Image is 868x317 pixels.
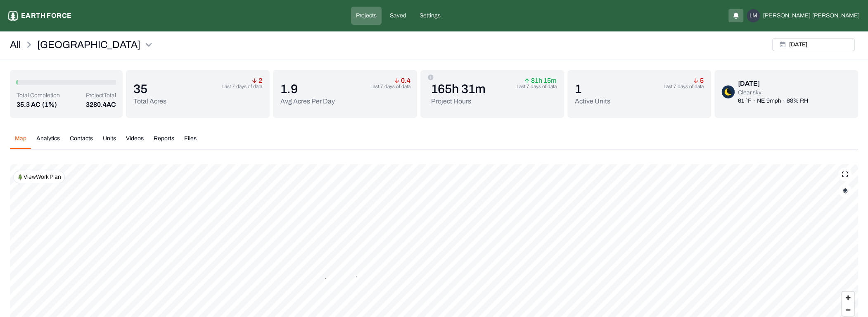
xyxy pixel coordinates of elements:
span: [PERSON_NAME] [812,12,860,20]
button: 35.3 AC(1%) [17,100,60,110]
p: Last 7 days of data [222,83,262,90]
p: Project Total [86,91,116,100]
p: (1%) [42,100,57,110]
p: 0.4 [394,78,410,83]
p: 1 [575,82,610,96]
p: 35.3 AC [17,100,40,110]
p: Project Hours [431,96,486,106]
p: 68% RH [787,97,808,105]
img: arrow [252,78,257,83]
p: 3280.4 AC [86,100,116,110]
button: 2 [325,278,326,279]
div: LM [747,9,760,22]
p: · [753,97,755,105]
p: Avg Acres Per Day [280,96,335,106]
p: Settings [420,12,441,20]
p: [GEOGRAPHIC_DATA] [37,38,140,51]
button: Videos [121,134,149,149]
p: 5 [693,78,704,83]
p: 35 [133,82,166,96]
a: All [10,38,21,51]
button: Zoom out [842,304,854,316]
img: arrow [394,78,399,83]
button: Contacts [65,134,98,149]
p: Earth force [21,11,71,21]
img: layerIcon [842,188,848,194]
a: Projects [351,7,382,25]
p: Saved [390,12,406,20]
button: LM[PERSON_NAME][PERSON_NAME] [747,9,860,22]
div: [DATE] [738,79,808,89]
a: Settings [415,7,446,25]
p: NE 9mph [757,97,781,105]
img: arrow [524,78,529,83]
button: Reports [149,134,179,149]
p: Last 7 days of data [370,83,410,90]
p: Projects [356,12,377,20]
img: clear-sky-night-D7zLJEpc.png [721,85,735,98]
span: [PERSON_NAME] [763,12,811,20]
p: Last 7 days of data [517,83,557,90]
button: Zoom in [842,292,854,304]
img: earthforce-logo-white-uG4MPadI.svg [8,11,18,21]
p: Last 7 days of data [664,83,704,90]
p: Total Acres [133,96,166,106]
button: Map [10,134,31,149]
p: · [783,97,785,105]
p: 81h 15m [524,78,557,83]
p: View Work Plan [24,173,61,181]
p: Clear sky [738,89,808,97]
button: Analytics [31,134,65,149]
a: Saved [385,7,411,25]
button: [DATE] [772,38,855,51]
button: Files [179,134,202,149]
p: 165h 31m [431,82,486,96]
p: 2 [252,78,262,83]
p: 61 °F [738,97,752,105]
p: 1.9 [280,82,335,96]
button: Units [98,134,121,149]
img: arrow [693,78,698,83]
p: Active Units [575,96,610,106]
p: Total Completion [17,91,60,100]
